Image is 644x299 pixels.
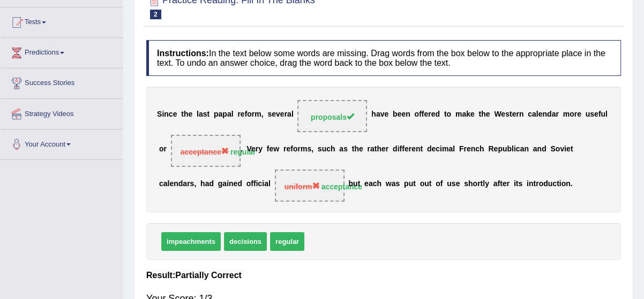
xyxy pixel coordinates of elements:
[222,110,227,119] b: p
[424,110,428,119] b: e
[1,7,123,34] a: Tests
[376,110,380,119] b: a
[343,145,348,154] b: s
[359,145,363,154] b: e
[159,180,163,188] b: c
[551,110,556,119] b: a
[436,145,440,154] b: c
[326,145,331,154] b: c
[169,180,174,188] b: e
[498,145,503,154] b: p
[163,180,168,188] b: a
[435,110,440,119] b: d
[157,110,162,119] b: S
[503,145,507,154] b: u
[524,145,529,154] b: n
[1,99,123,126] a: Strategy Videos
[364,180,369,188] b: e
[1,129,123,156] a: Your Account
[227,110,231,119] b: a
[203,110,207,119] b: s
[493,145,498,154] b: e
[416,145,421,154] b: n
[171,135,241,167] span: Drop target
[501,110,505,119] b: e
[167,180,169,188] b: l
[557,180,559,188] b: t
[246,145,251,154] b: V
[442,145,448,154] b: m
[237,180,242,188] b: d
[404,180,409,188] b: p
[411,145,416,154] b: e
[188,110,192,119] b: e
[453,145,455,154] b: l
[478,110,481,119] b: t
[181,148,229,156] span: acceptance
[194,180,196,188] b: ,
[468,180,473,188] b: h
[230,148,256,156] strong: regular
[559,180,561,188] b: i
[246,180,251,188] b: o
[321,182,362,191] strong: acceptance
[183,180,187,188] b: a
[268,180,271,188] b: l
[420,180,425,188] b: o
[301,145,307,154] b: m
[415,110,420,119] b: o
[543,180,548,188] b: d
[510,110,512,119] b: t
[398,110,402,119] b: e
[556,145,560,154] b: o
[273,145,279,154] b: w
[427,145,432,154] b: d
[254,110,261,119] b: m
[297,145,300,154] b: r
[459,145,464,154] b: F
[494,110,501,119] b: W
[159,145,164,154] b: o
[353,180,358,188] b: u
[173,110,177,119] b: e
[386,145,388,154] b: r
[229,180,234,188] b: n
[264,180,268,188] b: a
[520,145,525,154] b: a
[409,180,414,188] b: u
[197,110,199,119] b: l
[462,110,466,119] b: a
[251,180,253,188] b: f
[284,110,287,119] b: r
[424,180,429,188] b: u
[311,145,313,154] b: ,
[533,145,537,154] b: a
[256,180,258,188] b: i
[552,180,557,188] b: c
[280,110,284,119] b: e
[538,110,543,119] b: e
[218,110,222,119] b: a
[199,110,203,119] b: a
[253,180,256,188] b: f
[406,110,410,119] b: n
[161,232,221,251] span: impeachments
[398,145,400,154] b: i
[571,180,573,188] b: .
[307,145,311,154] b: s
[283,145,286,154] b: r
[311,113,354,121] span: proposals
[1,68,123,95] a: Success Stories
[448,145,453,154] b: a
[542,145,546,154] b: d
[440,145,442,154] b: i
[331,145,335,154] b: h
[381,145,386,154] b: e
[169,110,173,119] b: c
[146,271,621,280] h4: Result:
[354,145,359,154] b: h
[518,180,522,188] b: s
[146,40,621,76] h4: In the text below some words are missing. Drag words from the box below to the appropriate place ...
[247,110,252,119] b: o
[401,110,406,119] b: e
